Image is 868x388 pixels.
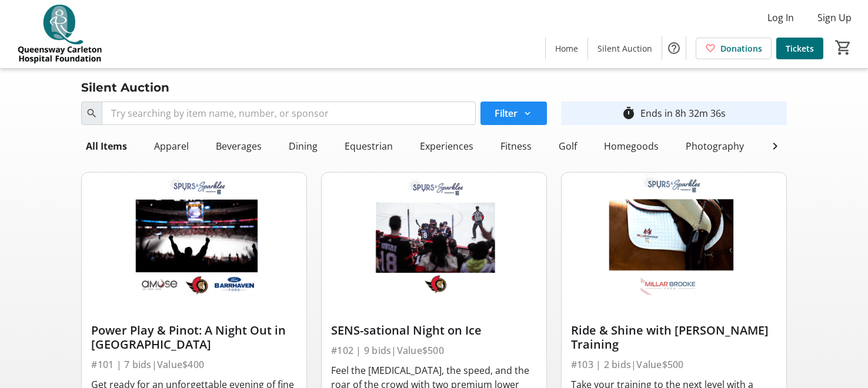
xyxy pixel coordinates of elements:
[571,323,777,352] div: Ride & Shine with [PERSON_NAME] Training
[776,38,823,59] a: Tickets
[562,173,786,299] img: Ride & Shine with Millar Brooke Training
[7,5,112,63] img: QCH Foundation's Logo
[681,134,749,158] div: Photography
[599,134,663,158] div: Homegoods
[554,134,582,158] div: Golf
[91,323,297,352] div: Power Play & Pinot: A Night Out in [GEOGRAPHIC_DATA]
[284,134,322,158] div: Dining
[331,342,537,359] div: #102 | 9 bids | Value $500
[91,356,297,373] div: #101 | 7 bids | Value $400
[786,42,814,55] span: Tickets
[340,134,398,158] div: Equestrian
[720,42,762,55] span: Donations
[758,8,803,27] button: Log In
[588,38,662,59] a: Silent Auction
[817,11,852,25] span: Sign Up
[767,11,794,25] span: Log In
[74,78,176,97] div: Silent Auction
[415,134,478,158] div: Experiences
[597,42,652,55] span: Silent Auction
[546,38,587,59] a: Home
[102,102,476,125] input: Try searching by item name, number, or sponsor
[808,8,861,27] button: Sign Up
[496,134,536,158] div: Fitness
[480,102,547,125] button: Filter
[696,38,772,59] a: Donations
[149,134,193,158] div: Apparel
[640,106,726,120] div: Ends in 8h 32m 36s
[495,106,518,120] span: Filter
[211,134,266,158] div: Beverages
[81,134,132,158] div: All Items
[622,106,636,120] mat-icon: timer_outline
[82,173,306,299] img: Power Play & Pinot: A Night Out in Ottawa
[833,37,854,58] button: Cart
[555,42,578,55] span: Home
[322,173,546,299] img: SENS-sational Night on Ice
[662,36,686,60] button: Help
[331,323,537,338] div: SENS-sational Night on Ice
[571,356,777,373] div: #103 | 2 bids | Value $500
